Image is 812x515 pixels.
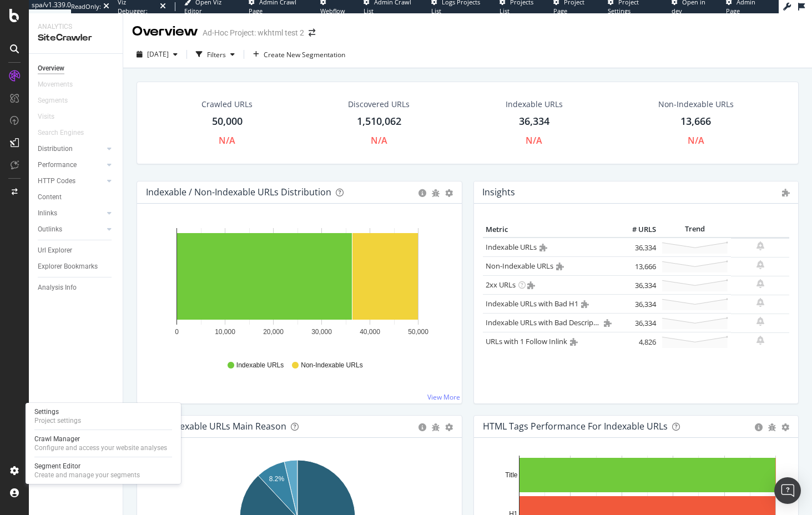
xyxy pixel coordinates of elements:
[581,300,589,308] i: Admin
[38,191,115,203] a: Content
[34,416,81,425] div: Project settings
[34,435,167,443] div: Crawl Manager
[418,423,426,431] div: circle-info
[34,462,140,471] div: Segment Editor
[418,189,426,197] div: circle-info
[486,280,516,290] a: 2xx URLs
[38,79,84,90] a: Movements
[357,114,401,129] div: 1,510,062
[219,134,235,147] div: N/A
[486,336,567,346] a: URLs with 1 Follow Inlink
[38,282,77,294] div: Analysis Info
[311,328,332,336] text: 30,000
[207,50,226,59] div: Filters
[38,127,84,139] div: Search Engines
[38,63,115,74] a: Overview
[483,421,668,432] div: HTML Tags Performance for Indexable URLs
[38,208,104,219] a: Inlinks
[30,406,176,426] a: SettingsProject settings
[38,245,115,256] a: Url Explorer
[38,224,104,235] a: Outlinks
[556,262,564,270] i: Admin
[236,361,284,370] span: Indexable URLs
[755,423,763,431] div: circle-info
[445,189,453,197] div: gear
[30,433,176,453] a: Crawl ManagerConfigure and access your website analyses
[506,99,563,110] div: Indexable URLs
[38,191,62,203] div: Content
[38,159,104,171] a: Performance
[570,338,578,346] i: Admin
[432,423,440,431] div: bug
[774,477,801,504] div: Open Intercom Messenger
[756,279,764,288] div: bell-plus
[38,159,77,171] div: Performance
[38,175,104,187] a: HTTP Codes
[146,221,448,350] svg: A chart.
[34,471,140,479] div: Create and manage your segments
[38,261,98,272] div: Explorer Bookmarks
[38,245,72,256] div: Url Explorer
[482,185,515,200] h4: Insights
[38,95,79,107] a: Segments
[782,189,790,196] i: Admin
[614,221,659,238] th: # URLS
[38,111,54,123] div: Visits
[539,244,547,251] i: Admin
[38,63,64,74] div: Overview
[212,114,243,129] div: 50,000
[432,189,440,197] div: bug
[756,298,764,307] div: bell-plus
[249,46,350,63] button: Create New Segmentation
[301,361,362,370] span: Non-Indexable URLs
[38,261,115,272] a: Explorer Bookmarks
[320,7,345,15] span: Webflow
[756,241,764,250] div: bell-plus
[526,134,542,147] div: N/A
[427,392,460,402] a: View More
[146,421,286,432] div: Non-Indexable URLs Main Reason
[38,111,65,123] a: Visits
[614,276,659,295] td: 36,334
[486,242,537,252] a: Indexable URLs
[781,423,789,431] div: gear
[203,27,304,38] div: Ad-Hoc Project: wkhtml test 2
[132,46,182,63] button: [DATE]
[614,295,659,314] td: 36,334
[486,299,578,309] a: Indexable URLs with Bad H1
[658,99,734,110] div: Non-Indexable URLs
[614,314,659,332] td: 36,334
[604,319,612,327] i: Admin
[132,22,198,41] div: Overview
[71,2,101,11] div: ReadOnly:
[756,317,764,326] div: bell-plus
[38,22,114,32] div: Analytics
[146,186,331,198] div: Indexable / Non-Indexable URLs Distribution
[756,336,764,345] div: bell-plus
[38,143,73,155] div: Distribution
[527,281,535,289] i: Admin
[263,328,284,336] text: 20,000
[768,423,776,431] div: bug
[659,221,731,238] th: Trend
[38,32,114,44] div: SiteCrawler
[215,328,235,336] text: 10,000
[34,443,167,452] div: Configure and access your website analyses
[38,282,115,294] a: Analysis Info
[680,114,711,129] div: 13,666
[486,261,553,271] a: Non-Indexable URLs
[38,208,57,219] div: Inlinks
[408,328,428,336] text: 50,000
[38,127,95,139] a: Search Engines
[34,407,81,416] div: Settings
[191,46,239,63] button: Filters
[38,95,68,107] div: Segments
[519,114,549,129] div: 36,334
[348,99,410,110] div: Discovered URLs
[505,471,518,479] text: Title
[445,423,453,431] div: gear
[38,224,62,235] div: Outlinks
[756,260,764,269] div: bell-plus
[614,332,659,351] td: 4,826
